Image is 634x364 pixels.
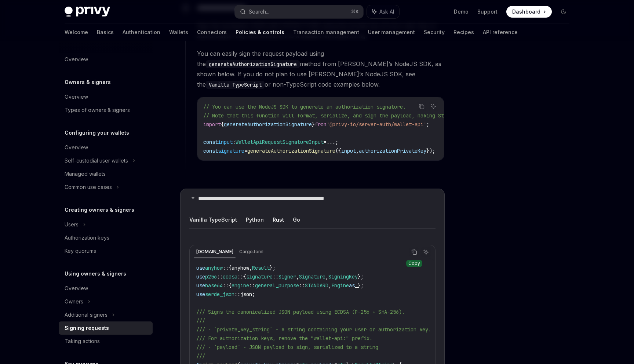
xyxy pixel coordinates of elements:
[358,273,364,280] span: };
[205,282,223,289] span: base64
[429,102,438,111] button: Ask AI
[205,265,223,271] span: anyhow
[232,282,249,289] span: engine
[368,23,415,41] a: User management
[424,23,445,41] a: Security
[223,273,237,280] span: ecdsa
[293,211,300,228] button: Go
[453,23,474,41] a: Recipes
[65,128,129,137] h5: Configuring your wallets
[65,297,83,306] div: Owners
[206,81,265,89] code: Vanilla TypeScript
[421,247,431,257] button: Ask AI
[379,8,394,15] span: Ask AI
[235,5,363,18] button: Search...⌘K
[206,60,300,68] code: generateAuthorizationSignature
[367,5,399,18] button: Ask AI
[252,265,270,271] span: Result
[203,139,218,145] span: const
[315,121,327,128] span: from
[223,282,229,289] span: ::
[426,121,429,128] span: ;
[123,23,160,41] a: Authentication
[325,273,328,280] span: ,
[189,211,237,228] button: Vanilla TypeScript
[65,55,88,64] div: Overview
[169,23,188,41] a: Wallets
[335,148,341,154] span: ({
[270,265,276,271] span: };
[65,247,96,255] div: Key quorums
[65,7,110,17] img: dark logo
[65,284,88,293] div: Overview
[426,148,435,154] span: });
[236,139,324,145] span: WalletApiRequestSignatureInput
[196,317,205,324] span: ///
[65,92,88,101] div: Overview
[328,273,358,280] span: SigningKey
[221,121,224,128] span: {
[65,205,134,214] h5: Creating owners & signers
[293,23,359,41] a: Transaction management
[233,139,236,145] span: :
[349,282,355,289] span: as
[205,291,234,298] span: serde_json
[278,273,296,280] span: Signer
[196,291,205,298] span: use
[196,282,205,289] span: use
[59,90,153,103] a: Overview
[196,335,372,342] span: /// For authorization keys, remove the "wallet-api:" prefix.
[327,121,426,128] span: '@privy-io/server-auth/wallet-api'
[229,265,252,271] span: {anyhow,
[247,148,335,154] span: generateAuthorizationSignature
[65,183,112,192] div: Common use cases
[356,148,359,154] span: ,
[223,265,229,271] span: ::
[203,148,218,154] span: const
[328,282,331,289] span: ,
[454,8,469,15] a: Demo
[59,231,153,244] a: Authorization keys
[299,273,325,280] span: Signature
[196,309,405,315] span: /// Signs the canonicalized JSON payload using ECDSA (P-256 + SHA-256).
[65,143,88,152] div: Overview
[59,53,153,66] a: Overview
[59,282,153,295] a: Overview
[243,273,246,280] span: {
[97,23,114,41] a: Basics
[196,353,205,359] span: ///
[65,23,88,41] a: Welcome
[255,282,299,289] span: general_purpose
[273,273,278,280] span: ::
[417,102,426,111] button: Copy the contents from the code block
[341,148,356,154] span: input
[196,273,205,280] span: use
[237,247,266,256] div: Cargo.toml
[197,48,444,90] span: You can easily sign the request payload using the method from [PERSON_NAME]’s NodeJS SDK, as show...
[218,139,233,145] span: input
[244,148,247,154] span: =
[203,103,406,110] span: // You can use the NodeJS SDK to generate an authorization signature.
[65,269,126,278] h5: Using owners & signers
[203,121,221,128] span: import
[205,273,217,280] span: p256
[234,291,240,298] span: ::
[59,335,153,348] a: Taking actions
[196,344,378,350] span: /// - `payload` - JSON payload to sign, serialized to a string
[197,23,227,41] a: Connectors
[65,337,100,346] div: Taking actions
[249,7,269,16] div: Search...
[59,321,153,335] a: Signing requests
[355,282,364,289] span: _};
[65,106,130,114] div: Types of owners & signers
[406,260,422,267] div: Copy
[512,8,540,15] span: Dashboard
[194,247,236,256] div: [DOMAIN_NAME]
[483,23,518,41] a: API reference
[203,112,488,119] span: // Note that this function will format, serialize, and sign the payload, making Step 2 redundant.
[65,233,109,242] div: Authorization keys
[59,244,153,258] a: Key quorums
[59,141,153,154] a: Overview
[246,211,264,228] button: Python
[249,282,255,289] span: ::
